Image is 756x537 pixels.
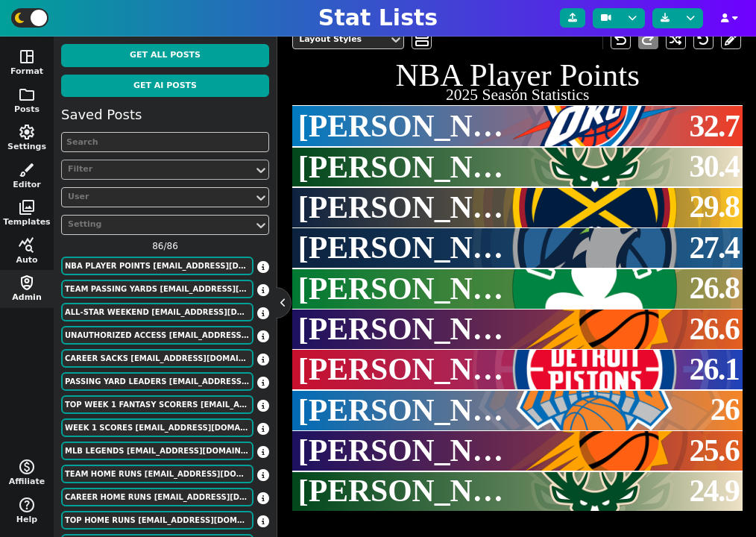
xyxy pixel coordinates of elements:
[639,31,657,48] span: redo
[18,48,36,66] span: space_dashboard
[298,474,505,509] span: [PERSON_NAME]
[292,87,743,104] h2: 2025 Season Statistics
[298,110,505,144] span: [PERSON_NAME]
[689,224,739,271] span: 27.4
[711,386,740,433] span: 26
[18,123,36,141] span: settings
[61,395,253,414] button: Top Week 1 Fantasy Scorers [EMAIL_ADDRESS][DOMAIN_NAME]
[298,394,505,428] span: [PERSON_NAME]
[61,511,253,530] button: Top Home Runs [EMAIL_ADDRESS][DOMAIN_NAME]
[18,274,36,292] span: shield_person
[61,132,269,152] input: Search
[689,427,739,474] span: 25.6
[68,163,248,176] div: Filter
[61,326,253,345] button: Unauthorized Access [EMAIL_ADDRESS][DOMAIN_NAME]
[318,4,438,31] h1: Stat Lists
[61,372,253,391] button: Passing Yard Leaders [EMAIL_ADDRESS][DOMAIN_NAME]
[61,107,142,123] h5: Saved Posts
[61,280,253,298] button: Team Passing Yards [EMAIL_ADDRESS][DOMAIN_NAME]
[61,303,253,321] button: All-Star Weekend [EMAIL_ADDRESS][DOMAIN_NAME]
[18,236,36,254] span: query_stats
[292,59,743,91] h1: NBA Player Points
[61,488,253,506] button: Career Home Runs [EMAIL_ADDRESS][DOMAIN_NAME]
[68,219,248,231] div: Setting
[689,306,739,353] span: 26.6
[61,442,253,460] button: MLB Legends [EMAIL_ADDRESS][DOMAIN_NAME]
[61,44,269,67] button: Get All Posts
[61,349,253,368] button: Career Sacks [EMAIL_ADDRESS][DOMAIN_NAME]
[689,103,739,150] span: 32.7
[299,34,382,46] div: Layout Styles
[298,151,505,185] span: [PERSON_NAME]
[298,434,505,468] span: [PERSON_NAME]
[298,231,505,266] span: [PERSON_NAME]
[298,272,505,307] span: [PERSON_NAME]
[689,183,739,230] span: 29.8
[298,313,505,347] span: [PERSON_NAME]
[61,418,253,437] button: Week 1 Scores [EMAIL_ADDRESS][DOMAIN_NAME]
[61,75,269,98] button: Get AI Posts
[18,496,36,514] span: help
[68,191,248,204] div: User
[18,161,36,179] span: brush
[611,29,631,49] button: undo
[61,465,253,483] button: Team Home Runs [EMAIL_ADDRESS][DOMAIN_NAME]
[298,353,505,387] span: [PERSON_NAME]
[689,265,739,312] span: 26.8
[18,86,36,104] span: folder
[689,143,739,190] span: 30.4
[18,458,36,476] span: monetization_on
[298,191,505,225] span: [PERSON_NAME]
[61,239,269,253] span: 86 / 86
[689,346,739,393] span: 26.1
[18,198,36,216] span: photo_library
[611,31,629,48] span: undo
[689,468,739,515] span: 24.9
[61,257,253,275] button: NBA Player Points [EMAIL_ADDRESS][DOMAIN_NAME]
[638,29,658,49] button: redo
